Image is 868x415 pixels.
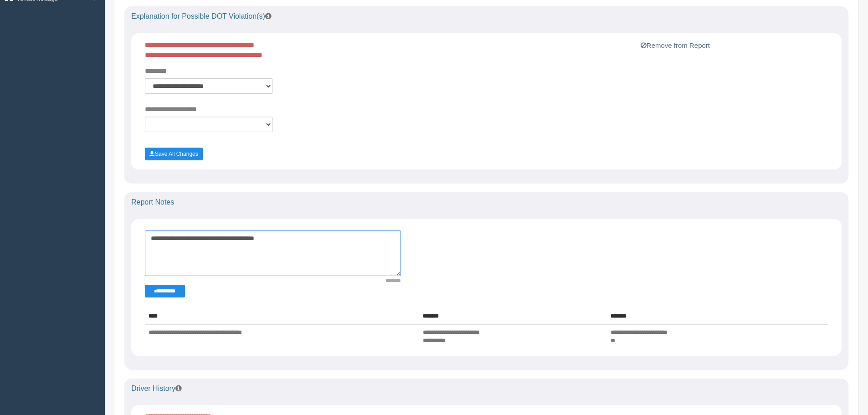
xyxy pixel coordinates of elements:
button: Save [145,148,203,160]
button: Remove from Report [638,40,713,51]
div: Report Notes [124,192,848,212]
button: Change Filter Options [145,285,185,297]
div: Driver History [124,379,848,399]
div: Explanation for Possible DOT Violation(s) [124,6,848,26]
